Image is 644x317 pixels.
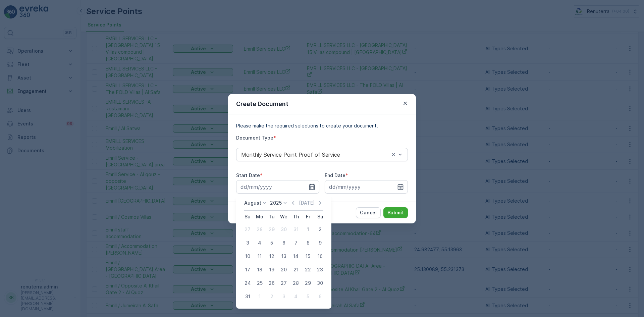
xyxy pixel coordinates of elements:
[278,264,289,275] div: 20
[278,224,289,235] div: 30
[387,209,404,216] p: Submit
[325,180,408,194] input: dd/mm/yyyy
[236,99,288,109] p: Create Document
[254,278,265,288] div: 25
[303,251,313,262] div: 15
[290,251,301,262] div: 14
[315,291,325,302] div: 6
[290,291,301,302] div: 4
[266,291,277,302] div: 2
[266,251,277,262] div: 12
[315,264,325,275] div: 23
[303,237,313,248] div: 8
[244,200,261,206] p: August
[278,291,289,302] div: 3
[254,211,266,223] th: Monday
[278,237,289,248] div: 6
[303,278,313,288] div: 29
[315,278,325,288] div: 30
[278,251,289,262] div: 13
[290,211,302,223] th: Thursday
[325,172,345,178] label: End Date
[236,180,319,194] input: dd/mm/yyyy
[242,291,253,302] div: 31
[303,264,313,275] div: 22
[315,251,325,262] div: 16
[303,224,313,235] div: 1
[278,211,290,223] th: Wednesday
[236,172,260,178] label: Start Date
[241,211,254,223] th: Sunday
[299,200,315,206] p: [DATE]
[236,135,273,141] label: Document Type
[360,209,377,216] p: Cancel
[278,278,289,288] div: 27
[315,224,325,235] div: 2
[266,237,277,248] div: 5
[254,291,265,302] div: 1
[303,291,313,302] div: 5
[254,224,265,235] div: 28
[266,224,277,235] div: 29
[315,237,325,248] div: 9
[242,224,253,235] div: 27
[242,278,253,288] div: 24
[356,207,381,218] button: Cancel
[383,207,408,218] button: Submit
[242,251,253,262] div: 10
[270,200,282,206] p: 2025
[242,264,253,275] div: 17
[314,211,326,223] th: Saturday
[236,122,408,129] p: Please make the required selections to create your document.
[290,224,301,235] div: 31
[290,237,301,248] div: 7
[266,278,277,288] div: 26
[254,237,265,248] div: 4
[266,211,278,223] th: Tuesday
[290,264,301,275] div: 21
[254,264,265,275] div: 18
[302,211,314,223] th: Friday
[290,278,301,288] div: 28
[242,237,253,248] div: 3
[254,251,265,262] div: 11
[266,264,277,275] div: 19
